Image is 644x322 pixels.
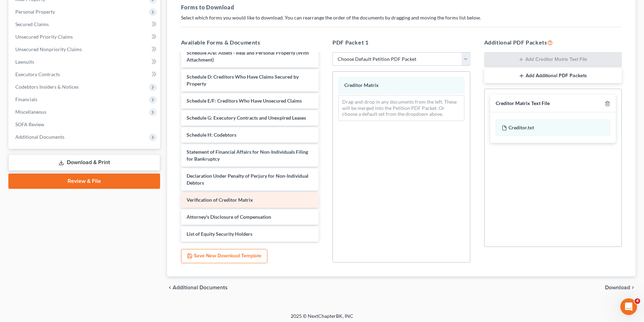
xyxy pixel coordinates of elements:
span: Declaration Under Penalty of Perjury for Non-Individual Debtors [187,173,308,186]
span: Secured Claims [15,21,49,27]
h5: Available Forms & Documents [181,38,319,47]
a: Executory Contracts [10,68,160,81]
span: Schedule H: Codebtors [187,132,236,138]
h5: Forms to Download [181,3,622,11]
span: Verification of Creditor Matrix [187,197,253,203]
span: Lawsuits [15,59,34,65]
span: Schedule G: Executory Contracts and Unexpired Leases [187,115,306,121]
iframe: Intercom live chat [620,298,637,315]
div: Creditor Matrix Text File [496,100,550,107]
span: Schedule D: Creditors Who Have Claims Secured by Property [187,74,299,87]
a: SOFA Review [10,118,160,131]
span: Executory Contracts [15,71,60,77]
a: Lawsuits [10,56,160,68]
span: Attorney's Disclosure of Compensation [187,214,271,220]
button: Add Creditor Matrix Text File [484,52,622,67]
span: Download [605,285,630,290]
a: Review & File [8,174,160,189]
span: Unsecured Priority Claims [15,34,73,40]
div: Creditor.txt [496,120,611,136]
a: Unsecured Priority Claims [10,31,160,43]
span: Creditor Matrix [344,82,379,88]
span: List of Equity Security Holders [187,231,252,237]
span: Unsecured Nonpriority Claims [15,46,82,52]
span: Miscellaneous [15,109,46,115]
button: Download chevron_right [605,285,636,290]
span: Statement of Financial Affairs for Non-Individuals Filing for Bankruptcy [187,149,308,162]
button: Add Additional PDF Packets [484,69,622,83]
i: chevron_left [167,285,173,290]
a: Unsecured Nonpriority Claims [10,43,160,56]
div: Drag-and-drop in any documents from the left. These will be merged into the Petition PDF Packet. ... [338,95,464,121]
span: SOFA Review [15,121,44,127]
a: chevron_left Additional Documents [167,285,228,290]
button: Save New Download Template [181,249,267,264]
h5: PDF Packet 1 [332,38,470,47]
span: Schedule A/B: Assets - Real and Personal Property (With Attachment) [187,50,309,63]
span: Codebtors Insiders & Notices [15,84,79,90]
span: Additional Documents [15,134,64,140]
p: Select which forms you would like to download. You can rearrange the order of the documents by dr... [181,14,622,21]
a: Secured Claims [10,18,160,31]
a: Download & Print [8,154,160,171]
h5: Additional PDF Packets [484,38,622,47]
span: 4 [635,298,640,304]
span: Financials [15,96,37,102]
i: chevron_right [630,285,636,290]
span: Additional Documents [173,285,228,290]
span: Personal Property [15,9,55,15]
span: Schedule E/F: Creditors Who Have Unsecured Claims [187,98,302,104]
